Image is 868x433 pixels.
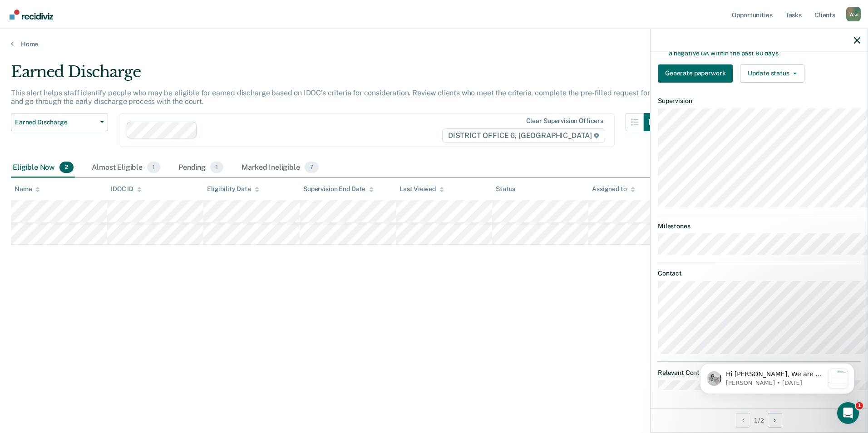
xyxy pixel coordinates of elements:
[207,185,259,193] div: Eligibility Date
[39,34,138,42] p: Message from Kim, sent 1w ago
[846,7,861,21] div: W G
[177,158,225,178] div: Pending
[658,97,860,105] dt: Supervision
[740,64,804,83] button: Update status
[736,413,750,428] button: Previous Opportunity
[496,185,515,193] div: Status
[651,408,868,432] div: 1 / 2
[240,158,321,178] div: Marked Ineligible
[59,162,74,173] span: 2
[147,162,160,173] span: 1
[399,185,444,193] div: Last Viewed
[305,162,319,173] span: 7
[11,40,857,48] a: Home
[768,413,782,428] button: Next Opportunity
[592,185,635,193] div: Assigned to
[764,49,778,57] span: days
[90,158,162,178] div: Almost Eligible
[15,118,97,126] span: Earned Discharge
[846,7,861,21] button: Profile dropdown button
[856,402,863,409] span: 1
[658,64,733,83] button: Generate paperwork
[11,89,658,106] p: This alert helps staff identify people who may be eligible for earned discharge based on IDOC’s c...
[658,64,736,83] a: Navigate to form link
[837,402,859,424] iframe: Intercom live chat
[442,128,605,143] span: DISTRICT OFFICE 6, [GEOGRAPHIC_DATA]
[15,185,40,193] div: Name
[658,369,860,377] dt: Relevant Contact Notes
[210,162,223,173] span: 1
[10,10,53,20] img: Recidiviz
[39,25,138,258] span: Hi [PERSON_NAME], We are so excited to announce a brand new feature: AI case note search! 📣 Findi...
[11,158,75,178] div: Eligible Now
[658,270,860,277] dt: Contact
[11,63,662,89] div: Earned Discharge
[686,345,868,408] iframe: Intercom notifications message
[526,117,603,125] div: Clear supervision officers
[111,185,142,193] div: IDOC ID
[658,222,860,230] dt: Milestones
[303,185,374,193] div: Supervision End Date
